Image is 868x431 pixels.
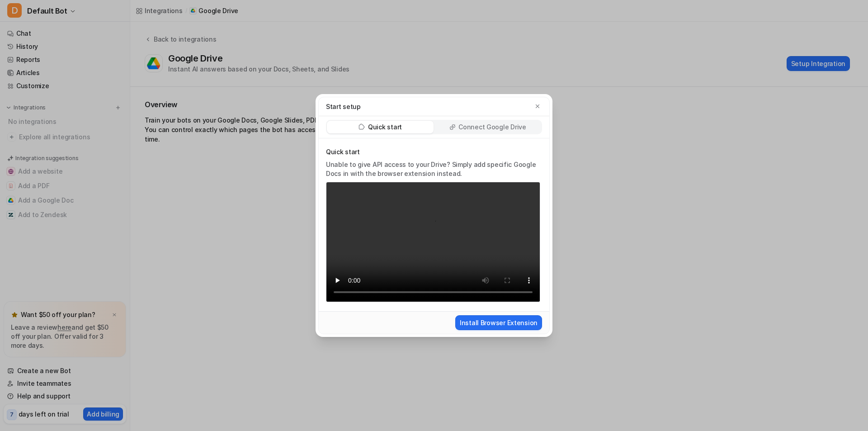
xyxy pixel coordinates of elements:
p: Quick start [326,147,540,156]
button: Install Browser Extension [455,315,542,330]
p: Connect Google Drive [458,123,526,132]
p: Quick start [368,123,402,132]
p: Start setup [326,102,361,111]
p: Unable to give API access to your Drive? Simply add specific Google Docs in with the browser exte... [326,160,540,178]
video: Your browser does not support the video tag. [326,182,540,303]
